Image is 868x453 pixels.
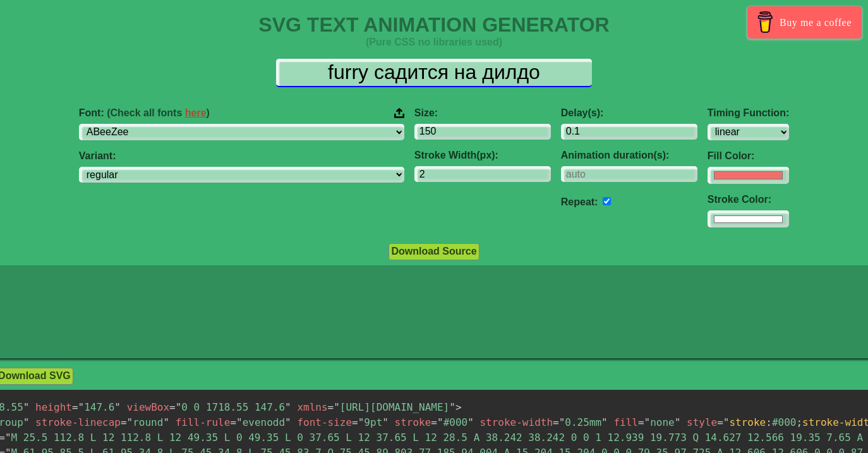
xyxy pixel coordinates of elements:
[389,243,479,260] button: Download Source
[561,107,697,119] label: Delay(s):
[382,416,389,428] span: "
[561,196,598,207] label: Repeat:
[5,432,11,444] span: "
[553,416,559,428] span: =
[414,150,551,161] label: Stroke Width(px):
[328,401,455,413] span: [URL][DOMAIN_NAME]
[394,107,404,119] img: Upload your font
[796,416,802,428] span: ;
[747,6,862,39] a: Buy me a coffee
[431,416,437,428] span: =
[328,401,334,413] span: =
[449,401,455,413] span: "
[561,124,697,140] input: 0.1s
[127,401,169,413] span: viewBox
[638,416,644,428] span: =
[276,59,592,87] input: Input Text Here
[169,401,176,413] span: =
[601,416,608,428] span: "
[717,416,729,428] span: ="
[644,416,651,428] span: "
[431,416,473,428] span: #000
[638,416,680,428] span: none
[285,416,291,428] span: "
[78,401,85,413] span: "
[107,107,210,118] span: (Check all fonts )
[185,107,207,118] a: here
[613,416,638,428] span: fill
[729,416,766,428] span: stroke
[114,401,121,413] span: "
[467,416,474,428] span: "
[230,416,291,428] span: evenodd
[766,416,772,428] span: :
[352,416,389,428] span: 9pt
[127,416,133,428] span: "
[35,401,72,413] span: height
[236,416,243,428] span: "
[395,416,431,428] span: stroke
[72,401,121,413] span: 147.6
[352,416,358,428] span: =
[23,416,30,428] span: "
[230,416,236,428] span: =
[437,416,443,428] span: "
[561,166,697,182] input: auto
[414,124,551,140] input: 100
[79,150,404,162] label: Variant:
[414,107,551,119] label: Size:
[35,416,121,428] span: stroke-linecap
[169,401,291,413] span: 0 0 1718.55 147.6
[561,150,697,161] label: Animation duration(s):
[708,107,789,119] label: Timing Function:
[708,194,789,205] label: Stroke Color:
[479,416,553,428] span: stroke-width
[334,401,340,413] span: "
[754,11,776,33] img: Buy me a coffee
[72,401,78,413] span: =
[176,416,231,428] span: fill-rule
[553,416,608,428] span: 0.25mm
[603,197,611,205] input: auto
[358,416,365,428] span: "
[780,11,852,33] span: Buy me a coffee
[163,416,169,428] span: "
[121,416,127,428] span: =
[455,401,462,413] span: >
[176,401,182,413] span: "
[297,401,327,413] span: xmlns
[79,107,210,119] span: Font:
[559,416,565,428] span: "
[687,416,717,428] span: style
[708,150,789,162] label: Fill Color:
[297,416,352,428] span: font-size
[675,416,681,428] span: "
[121,416,169,428] span: round
[285,401,291,413] span: "
[414,166,551,182] input: 2px
[23,401,30,413] span: "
